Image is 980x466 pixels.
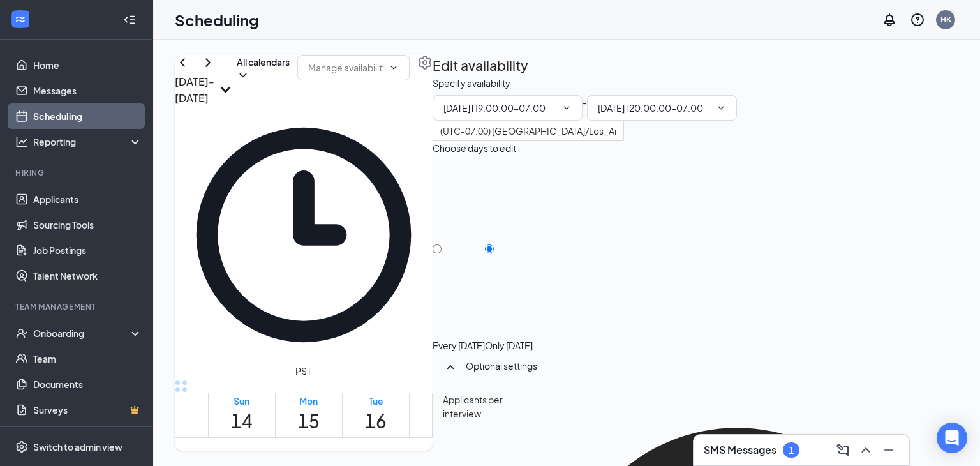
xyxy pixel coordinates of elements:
[433,95,958,121] div: -
[123,13,136,26] svg: Collapse
[466,359,948,372] div: Optional settings
[910,12,925,27] svg: QuestionInfo
[429,393,456,437] a: September 17, 2025
[33,346,142,372] a: Team
[214,79,237,101] svg: SmallChevronDown
[298,407,320,435] h1: 15
[858,442,873,458] svg: ChevronUp
[33,237,142,263] a: Job Postings
[789,445,794,456] div: 1
[175,55,190,70] svg: ChevronLeft
[33,440,122,453] div: Switch to admin view
[15,327,28,340] svg: UserCheck
[485,339,533,352] div: Only [DATE]
[15,167,140,178] div: Hiring
[879,440,899,460] button: Minimize
[833,440,853,460] button: ComposeMessage
[231,407,253,435] h1: 14
[937,423,967,453] div: Open Intercom Messenger
[33,263,142,289] a: Talent Network
[175,73,214,106] h3: [DATE] - [DATE]
[33,397,142,423] a: SurveysCrown
[33,212,142,237] a: Sourcing Tools
[295,364,311,378] span: PST
[882,12,897,27] svg: Notifications
[15,440,28,453] svg: Settings
[33,103,142,129] a: Scheduling
[298,395,320,407] div: Mon
[940,14,951,25] div: HK
[433,339,485,352] div: Every [DATE]
[33,52,142,78] a: Home
[33,78,142,103] a: Messages
[33,186,142,212] a: Applicants
[15,135,28,148] svg: Analysis
[33,372,142,397] a: Documents
[14,13,27,26] svg: WorkstreamLogo
[175,9,259,31] h1: Scheduling
[237,55,290,82] button: All calendarsChevronDown
[200,55,216,70] svg: ChevronRight
[433,352,958,385] div: Optional settings
[308,61,383,75] input: Manage availability
[433,76,510,90] div: Specify availability
[704,443,776,457] h3: SMS Messages
[175,106,433,364] svg: Clock
[33,327,131,340] div: Onboarding
[295,393,322,437] a: September 15, 2025
[389,63,399,73] svg: ChevronDown
[440,121,699,140] span: (UTC-07:00) [GEOGRAPHIC_DATA]/Los_Angeles - Pacific Time
[561,103,572,113] svg: ChevronDown
[231,395,253,407] div: Sun
[433,55,528,76] h2: Edit availability
[417,55,433,106] a: Settings
[33,135,143,148] div: Reporting
[362,393,389,437] a: September 16, 2025
[228,393,255,437] a: September 14, 2025
[237,69,249,82] svg: ChevronDown
[417,55,433,70] svg: Settings
[881,442,896,458] svg: Minimize
[15,301,140,312] div: Team Management
[365,407,387,435] h1: 16
[835,442,850,458] svg: ComposeMessage
[716,103,726,113] svg: ChevronDown
[365,395,387,407] div: Tue
[856,440,876,460] button: ChevronUp
[433,141,516,155] div: Choose days to edit
[443,359,458,375] svg: SmallChevronUp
